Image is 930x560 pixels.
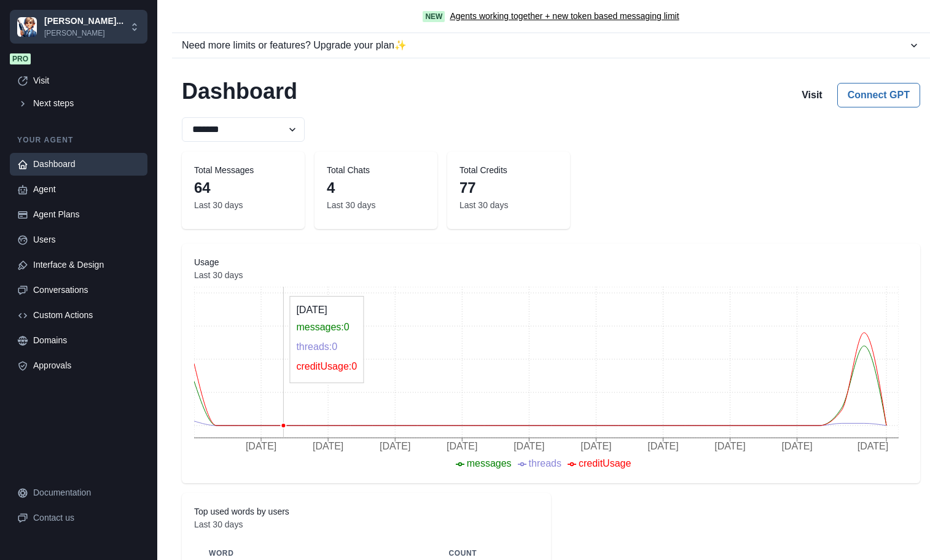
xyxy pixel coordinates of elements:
[837,83,920,107] button: Connect GPT
[450,10,679,23] a: Agents working together + new token based messaging limit
[10,481,147,504] a: Documentation
[529,458,561,469] span: threads
[467,458,512,469] span: messages
[447,441,477,451] tspan: [DATE]
[33,511,140,524] div: Contact us
[194,199,292,212] dd: Last 30 days
[459,199,558,212] dd: Last 30 days
[33,309,140,322] div: Custom Actions
[33,233,140,246] div: Users
[33,486,140,499] div: Documentation
[182,78,297,107] h2: Dashboard
[17,17,37,37] img: Chakra UI
[313,441,343,451] tspan: [DATE]
[172,33,930,58] button: Need more limits or features? Upgrade your plan✨
[10,53,31,64] span: Pro
[33,208,140,221] div: Agent Plans
[194,269,908,282] dd: Last 30 days
[579,458,631,469] span: creditUsage
[33,74,140,87] div: Visit
[182,38,908,53] div: Need more limits or features? Upgrade your plan ✨
[33,97,140,110] div: Next steps
[10,10,147,44] button: Chakra UI[PERSON_NAME]...[PERSON_NAME]
[514,441,544,451] tspan: [DATE]
[327,177,425,199] dd: 4
[10,134,147,146] p: Your agent
[781,441,812,451] tspan: [DATE]
[327,164,425,177] dt: Total Chats
[459,177,558,199] dd: 77
[327,199,425,212] dd: Last 30 days
[423,11,445,22] span: New
[33,359,140,372] div: Approvals
[33,284,140,297] div: Conversations
[647,441,678,451] tspan: [DATE]
[580,441,611,451] tspan: [DATE]
[33,259,140,271] div: Interface & Design
[194,164,292,177] dt: Total Messages
[380,441,410,451] tspan: [DATE]
[246,441,276,451] tspan: [DATE]
[459,164,558,177] dt: Total Credits
[194,518,539,531] dd: Last 30 days
[33,183,140,196] div: Agent
[194,256,908,269] dt: Usage
[33,158,140,171] div: Dashboard
[194,505,539,518] dt: Top used words by users
[194,177,292,199] dd: 64
[44,28,123,39] p: [PERSON_NAME]
[858,441,888,451] tspan: [DATE]
[714,441,745,451] tspan: [DATE]
[44,15,123,28] p: [PERSON_NAME]...
[792,83,832,107] button: Visit
[33,334,140,347] div: Domains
